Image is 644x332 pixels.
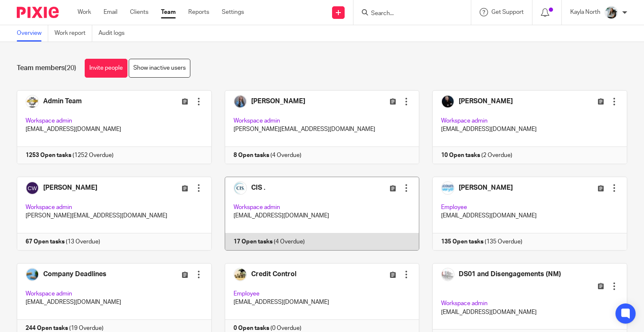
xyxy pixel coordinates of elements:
input: Search [370,10,446,18]
a: Overview [17,25,48,42]
a: Work [78,8,91,16]
p: Kayla North [570,8,600,16]
a: Invite people [85,59,127,78]
a: Audit logs [99,25,131,42]
img: Profile%20Photo.png [605,6,618,19]
span: Get Support [491,9,524,15]
a: Email [104,8,117,16]
a: Reports [188,8,209,16]
a: Clients [130,8,148,16]
h1: Team members [17,64,76,73]
a: Settings [222,8,244,16]
span: (20) [65,65,76,71]
a: Team [161,8,176,16]
a: Work report [55,25,92,42]
a: Show inactive users [129,59,190,78]
img: Pixie [17,7,59,18]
